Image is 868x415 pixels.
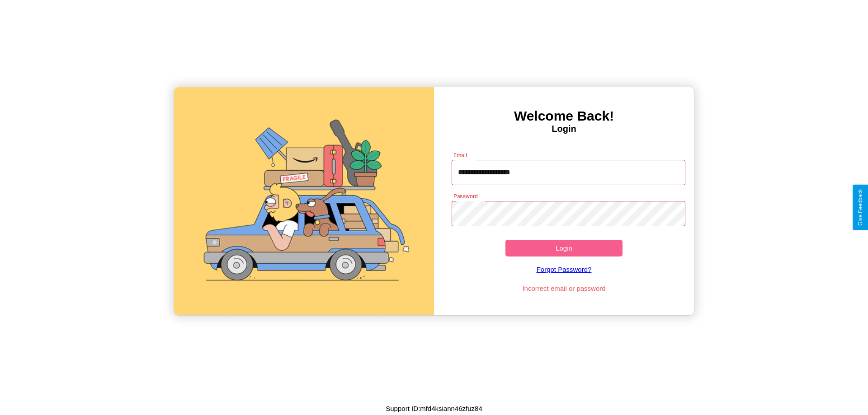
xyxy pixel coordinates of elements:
[505,240,623,256] button: Login
[857,189,863,226] div: Give Feedback
[453,192,477,200] label: Password
[174,87,434,315] img: gif
[447,282,681,294] p: Incorrect email or password
[447,256,681,282] a: Forgot Password?
[453,151,467,159] label: Email
[434,108,694,124] h3: Welcome Back!
[386,402,482,415] p: Support ID: mfd4ksiann46zfuz84
[434,124,694,134] h4: Login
